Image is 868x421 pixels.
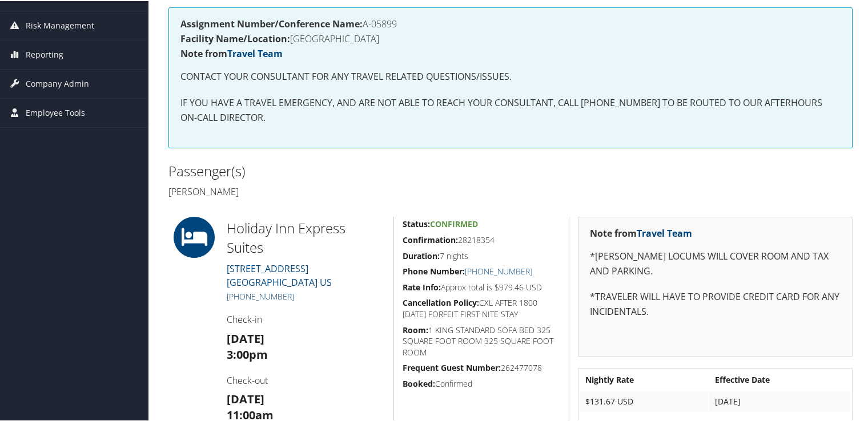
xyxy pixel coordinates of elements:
[465,265,532,276] a: [PHONE_NUMBER]
[168,184,502,197] h4: [PERSON_NAME]
[180,31,290,44] strong: Facility Name/Location:
[403,377,560,388] h5: Confirmed
[180,33,841,42] h4: [GEOGRAPHIC_DATA]
[26,68,89,97] span: Company Admin
[227,46,283,59] a: Travel Team
[403,249,560,261] h5: 7 nights
[26,98,85,126] span: Employee Tools
[403,296,560,318] h5: CXL AFTER 1800 [DATE] FORFEIT FIRST NITE STAY
[227,217,385,256] h2: Holiday Inn Express Suites
[709,369,851,389] th: Effective Date
[403,323,560,357] h5: 1 KING STANDARD SOFA BED 325 SQUARE FOOT ROOM 325 SQUARE FOOT ROOM
[180,18,841,27] h4: A-05899
[227,390,264,406] strong: [DATE]
[227,373,385,386] h4: Check-out
[403,361,501,372] strong: Frequent Guest Number:
[26,39,63,68] span: Reporting
[403,233,560,245] h5: 28218354
[26,10,94,39] span: Risk Management
[403,323,428,334] strong: Room:
[580,390,708,411] td: $131.67 USD
[180,46,283,59] strong: Note from
[180,17,363,29] strong: Assignment Number/Conference Name:
[403,361,560,373] h5: 262477078
[180,95,841,124] p: IF YOU HAVE A TRAVEL EMERGENCY, AND ARE NOT ABLE TO REACH YOUR CONSULTANT, CALL [PHONE_NUMBER] TO...
[227,330,264,345] strong: [DATE]
[403,265,465,276] strong: Phone Number:
[709,390,851,411] td: [DATE]
[227,261,332,288] a: [STREET_ADDRESS][GEOGRAPHIC_DATA] US
[637,226,692,238] a: Travel Team
[590,226,692,238] strong: Note from
[227,290,294,301] a: [PHONE_NUMBER]
[227,346,268,361] strong: 3:00pm
[590,289,841,318] p: *TRAVELER WILL HAVE TO PROVIDE CREDIT CARD FOR ANY INCIDENTALS.
[590,248,841,277] p: *[PERSON_NAME] LOCUMS WILL COVER ROOM AND TAX AND PARKING.
[180,68,841,83] p: CONTACT YOUR CONSULTANT FOR ANY TRAVEL RELATED QUESTIONS/ISSUES.
[580,369,708,389] th: Nightly Rate
[403,233,458,244] strong: Confirmation:
[168,160,502,180] h2: Passenger(s)
[227,312,385,325] h4: Check-in
[430,217,478,228] span: Confirmed
[403,217,430,228] strong: Status:
[403,281,441,292] strong: Rate Info:
[403,296,479,307] strong: Cancellation Policy:
[403,377,435,388] strong: Booked:
[403,249,440,260] strong: Duration:
[403,281,560,292] h5: Approx total is $979.46 USD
